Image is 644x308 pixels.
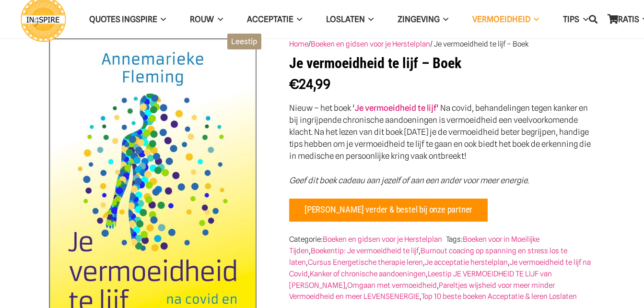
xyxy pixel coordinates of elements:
a: LoslatenLoslaten Menu [314,7,386,32]
a: Je vermoeidheid te lijf [355,103,436,113]
h1: Je vermoeidheid te lijf – Boek [289,55,595,72]
p: Nieuw – het boek ‘ ‘ Na covid, behandelingen tegen kanker en bij ingrijpende chronische aandoenin... [289,102,595,162]
a: Leestip JE VERMOEIDHEID TE LIJF van [PERSON_NAME] [289,269,552,290]
a: Je vermoeidheid te lijf na Covid [289,258,591,278]
span: GRATIS [612,14,639,24]
span: TIPS [563,14,579,24]
a: ZingevingZingeving Menu [386,7,460,32]
span: ROUW Menu [214,7,222,31]
span: Categorie: [289,235,445,244]
span: QUOTES INGSPIRE Menu [157,7,166,31]
a: ROUWROUW Menu [178,7,234,32]
a: Boekentip: Je vermoeidheid te lijf [311,246,419,255]
bdi: 24,99 [289,76,330,92]
a: AcceptatieAcceptatie Menu [235,7,314,32]
a: QUOTES INGSPIREQUOTES INGSPIRE Menu [77,7,178,32]
a: Home [289,39,308,48]
span: Zingeving [398,14,440,24]
a: Burnout coacing op spanning en stress los te laten [289,246,567,267]
span: Acceptatie Menu [293,7,302,31]
a: Zoeken [584,7,603,31]
span: Loslaten [326,14,365,24]
span: VERMOEIDHEID [472,14,530,24]
span: Zingeving Menu [440,7,448,31]
span: VERMOEIDHEID Menu [530,7,539,31]
a: Boeken en gidsen voor je Herstelplan [311,39,430,48]
em: Geef dit boek cadeau aan jezelf of aan een ander voor meer energie. [289,176,529,185]
a: Boeken en gidsen voor je Herstelplan [323,235,442,244]
a: VERMOEIDHEIDVERMOEIDHEID Menu [460,7,551,32]
a: Je acceptatie herstelplan [425,258,508,267]
span: TIPS Menu [579,7,588,31]
a: Omgaan met vermoeidheid [347,281,437,290]
span: Acceptatie [247,14,293,24]
span: ROUW [190,14,214,24]
span: QUOTES INGSPIRE [89,14,157,24]
span: € [289,76,299,92]
span: Loslaten Menu [365,7,374,31]
a: Top 10 beste boeken Acceptatie & leren Loslaten [422,292,577,301]
a: TIPSTIPS Menu [551,7,600,32]
a: Kanker of chronische aandoeningen [310,269,426,278]
a: Cursus Energetische therapie leren [308,258,423,267]
nav: Breadcrumb [289,38,595,50]
button: [PERSON_NAME] verder & bestel bij onze partner [289,199,488,222]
